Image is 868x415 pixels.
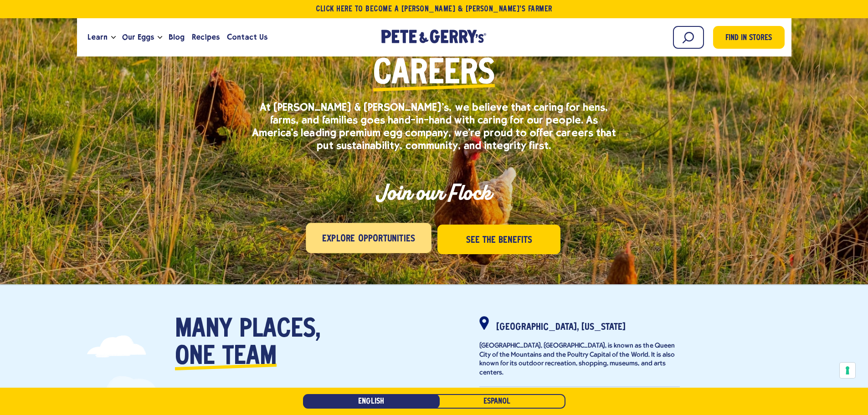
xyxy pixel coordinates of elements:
input: Search [673,26,704,49]
p: At [PERSON_NAME] & [PERSON_NAME]'s, we believe that caring for hens, farms, and families goes han... [252,101,616,152]
a: Español [429,394,565,409]
span: Recipes [192,31,220,43]
span: Explore Opportunities [322,232,415,246]
a: Blog [165,25,188,50]
a: Recipes [188,25,223,50]
h2: Join our Flock [252,179,616,206]
span: See the Benefits [466,233,532,247]
a: Find in Stores [713,26,785,49]
a: Explore Opportunities [306,223,431,253]
a: English [303,394,440,409]
span: Learn [87,31,108,43]
strong: [GEOGRAPHIC_DATA], [US_STATE] [496,323,626,332]
a: Contact Us [223,25,271,50]
span: Blog [169,31,185,43]
span: Our Eggs [122,31,154,43]
button: Your consent preferences for tracking technologies [840,363,855,378]
span: one [175,343,215,371]
span: places, [240,316,320,343]
button: Open the dropdown menu for Learn [111,36,116,39]
a: Learn [84,25,111,50]
button: Open the dropdown menu for Our Eggs [158,36,162,39]
span: Many [175,316,232,343]
span: Find in Stores [725,32,772,45]
a: Our Eggs [118,25,158,50]
span: Careers [373,57,495,92]
p: [GEOGRAPHIC_DATA], [GEOGRAPHIC_DATA], is known as the Queen City of the Mountains and the Poultry... [479,342,680,377]
span: team [222,343,277,371]
a: See the Benefits [437,225,560,254]
span: Contact Us [227,31,267,43]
